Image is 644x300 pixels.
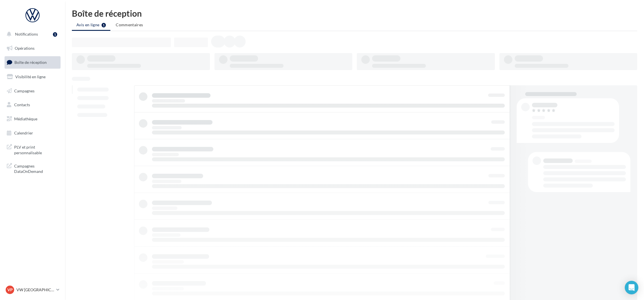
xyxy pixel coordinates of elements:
p: VW [GEOGRAPHIC_DATA] 20 [16,287,54,293]
span: Boîte de réception [14,60,47,65]
a: Contacts [3,99,62,111]
span: PLV et print personnalisable [14,143,58,155]
a: Opérations [3,42,62,54]
span: Médiathèque [14,116,37,121]
span: Contacts [14,102,30,107]
span: Commentaires [116,22,143,27]
a: Calendrier [3,127,62,139]
span: Opérations [15,46,35,51]
span: Campagnes DataOnDemand [14,162,58,174]
div: 1 [53,32,57,37]
span: VP [7,287,13,293]
a: Boîte de réception [3,56,62,68]
button: Notifications 1 [3,28,59,40]
span: Campagnes [14,88,35,93]
a: Médiathèque [3,113,62,125]
div: Boîte de réception [72,9,637,18]
span: Calendrier [14,131,33,135]
a: Campagnes DataOnDemand [3,160,62,177]
span: Notifications [15,32,38,36]
a: PLV et print personnalisable [3,141,62,158]
a: Visibilité en ligne [3,71,62,83]
span: Visibilité en ligne [15,74,46,79]
a: VP VW [GEOGRAPHIC_DATA] 20 [5,284,61,295]
a: Campagnes [3,85,62,97]
div: Open Intercom Messenger [625,281,638,294]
